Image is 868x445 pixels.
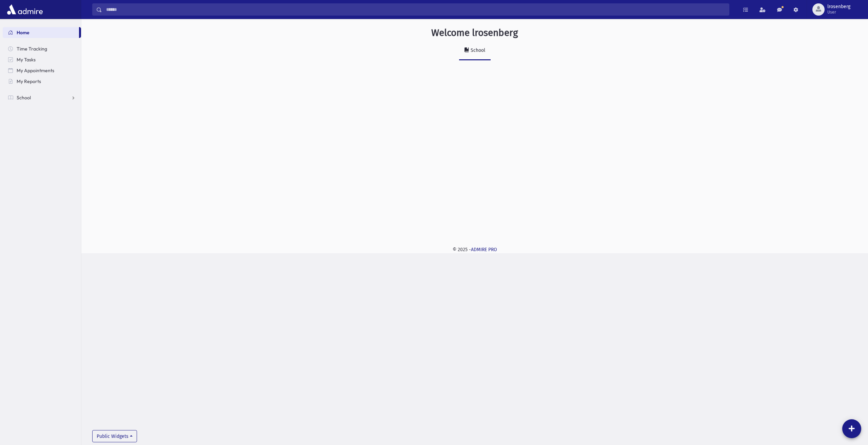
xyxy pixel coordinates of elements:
[3,76,81,87] a: My Reports
[17,29,29,36] span: Home
[827,4,850,9] span: lrosenberg
[3,27,79,38] a: Home
[3,54,81,65] a: My Tasks
[827,9,850,15] span: User
[102,3,729,16] input: Search
[431,27,518,39] h3: Welcome lrosenberg
[469,47,485,53] div: School
[459,41,491,60] a: School
[17,95,31,101] span: School
[17,46,47,52] span: Time Tracking
[471,247,497,252] a: ADMIRE PRO
[17,78,41,84] span: My Reports
[92,246,857,253] div: © 2025 -
[5,3,44,16] img: AdmirePro
[3,43,81,54] a: Time Tracking
[17,67,54,74] span: My Appointments
[17,57,36,63] span: My Tasks
[3,65,81,76] a: My Appointments
[3,92,81,103] a: School
[92,430,137,442] button: Public Widgets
